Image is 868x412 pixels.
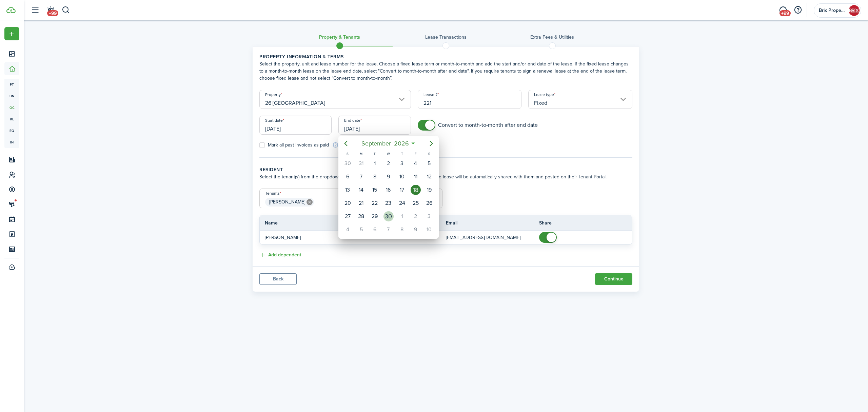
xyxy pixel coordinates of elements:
[360,137,392,150] span: September
[356,211,367,221] div: Monday, September 28, 2026
[397,172,407,182] div: Thursday, September 10, 2026
[370,172,380,182] div: Tuesday, September 8, 2026
[368,151,382,157] div: T
[383,185,394,195] div: Wednesday, September 16, 2026
[397,185,407,195] div: Thursday, September 17, 2026
[383,158,394,169] div: Wednesday, September 2, 2026
[422,151,436,157] div: S
[339,137,353,150] mbsc-button: Previous page
[397,211,407,221] div: Thursday, October 1, 2026
[342,172,353,182] div: Sunday, September 6, 2026
[383,211,394,221] div: Wednesday, September 30, 2026
[411,198,421,208] div: Friday, September 25, 2026
[397,158,407,169] div: Thursday, September 3, 2026
[356,198,367,208] div: Monday, September 21, 2026
[370,158,380,169] div: Tuesday, September 1, 2026
[397,198,407,208] div: Thursday, September 24, 2026
[356,224,367,235] div: Monday, October 5, 2026
[370,211,380,221] div: Tuesday, September 29, 2026
[342,211,353,221] div: Sunday, September 27, 2026
[383,224,394,235] div: Wednesday, October 7, 2026
[356,172,367,182] div: Monday, September 7, 2026
[370,185,380,195] div: Tuesday, September 15, 2026
[424,211,434,221] div: Saturday, October 3, 2026
[397,224,407,235] div: Thursday, October 8, 2026
[411,158,421,169] div: Friday, September 4, 2026
[341,151,354,157] div: S
[424,224,434,235] div: Saturday, October 10, 2026
[383,172,394,182] div: Wednesday, September 9, 2026
[370,224,380,235] div: Tuesday, October 6, 2026
[409,151,422,157] div: F
[424,158,434,169] div: Saturday, September 5, 2026
[411,185,421,195] div: Friday, September 18, 2026
[411,172,421,182] div: Friday, September 11, 2026
[342,158,353,169] div: Sunday, August 30, 2026
[357,137,413,150] mbsc-button: September2026
[342,224,353,235] div: Sunday, October 4, 2026
[424,198,434,208] div: Saturday, September 26, 2026
[425,137,438,150] mbsc-button: Next page
[356,185,367,195] div: Monday, September 14, 2026
[411,224,421,235] div: Friday, October 9, 2026
[411,211,421,221] div: Friday, October 2, 2026
[392,137,410,150] span: 2026
[370,198,380,208] div: Tuesday, September 22, 2026
[424,185,434,195] div: Saturday, September 19, 2026
[356,158,367,169] div: Monday, August 31, 2026
[424,172,434,182] div: Saturday, September 12, 2026
[354,151,368,157] div: M
[383,198,394,208] div: Wednesday, September 23, 2026
[395,151,409,157] div: T
[342,185,353,195] div: Sunday, September 13, 2026
[382,151,395,157] div: W
[342,198,353,208] div: Sunday, September 20, 2026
